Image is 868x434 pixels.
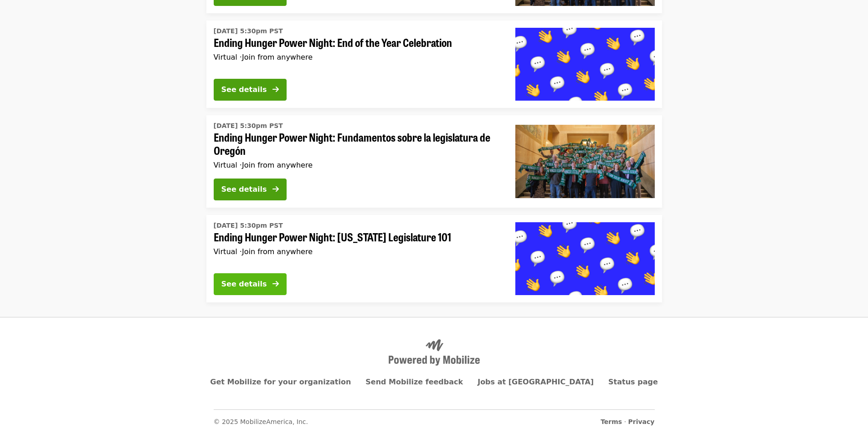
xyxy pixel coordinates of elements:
[478,378,594,386] a: Jobs at [GEOGRAPHIC_DATA]
[515,28,655,101] img: Ending Hunger Power Night: End of the Year Celebration organized by Oregon Food Bank
[214,161,313,169] span: Virtual ·
[389,339,480,366] img: Powered by Mobilize
[628,418,655,425] a: Privacy
[601,418,622,425] a: Terms
[214,230,501,244] span: Ending Hunger Power Night: [US_STATE] Legislature 101
[210,378,351,386] a: Get Mobilize for your organization
[214,221,283,230] time: [DATE] 5:30pm PST
[242,161,313,169] span: Join from anywhere
[272,185,279,194] i: arrow-right icon
[206,115,662,208] a: See details for "Ending Hunger Power Night: Fundamentos sobre la legislatura de Oregón"
[608,378,658,386] a: Status page
[214,79,287,101] button: See details
[221,184,267,195] div: See details
[206,20,662,108] a: See details for "Ending Hunger Power Night: End of the Year Celebration"
[214,179,287,200] button: See details
[601,417,654,427] span: ·
[214,26,283,36] time: [DATE] 5:30pm PST
[272,280,279,288] i: arrow-right icon
[221,279,267,290] div: See details
[221,84,267,95] div: See details
[365,378,463,386] a: Send Mobilize feedback
[214,53,313,61] span: Virtual ·
[214,131,501,157] span: Ending Hunger Power Night: Fundamentos sobre la legislatura de Oregón
[214,273,287,295] button: See details
[515,125,655,198] img: Ending Hunger Power Night: Fundamentos sobre la legislatura de Oregón organized by Oregon Food Bank
[214,36,501,49] span: Ending Hunger Power Night: End of the Year Celebration
[214,377,655,388] nav: Primary footer navigation
[214,409,655,427] nav: Secondary footer navigation
[242,53,313,61] span: Join from anywhere
[214,418,308,425] span: © 2025 MobilizeAmerica, Inc.
[206,215,662,302] a: See details for "Ending Hunger Power Night: Oregon Legislature 101"
[242,247,313,256] span: Join from anywhere
[272,85,279,94] i: arrow-right icon
[214,121,283,131] time: [DATE] 5:30pm PST
[214,247,313,256] span: Virtual ·
[515,222,655,295] img: Ending Hunger Power Night: Oregon Legislature 101 organized by Oregon Food Bank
